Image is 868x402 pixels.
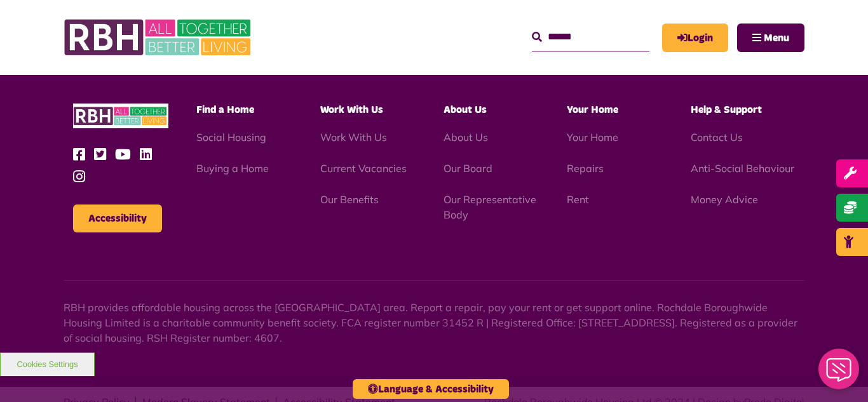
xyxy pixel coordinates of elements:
input: Search [532,23,649,51]
span: Your Home [567,105,618,115]
a: About Us [444,131,488,144]
a: Anti-Social Behaviour [691,162,794,175]
img: RBH [73,104,168,128]
a: Your Home [567,131,618,144]
a: Our Benefits [320,193,379,206]
a: Repairs [567,162,604,175]
a: Social Housing - open in a new tab [196,131,266,144]
a: Our Board [444,162,492,175]
iframe: Netcall Web Assistant for live chat [811,345,868,402]
button: Accessibility [73,204,162,232]
span: Menu [764,33,789,43]
a: Money Advice [691,193,758,206]
p: RBH provides affordable housing across the [GEOGRAPHIC_DATA] area. Report a repair, pay your rent... [64,300,804,345]
a: Current Vacancies [320,162,407,175]
a: MyRBH [662,23,728,52]
span: Find a Home [196,105,254,115]
a: Work With Us [320,131,387,144]
a: Buying a Home [196,162,269,175]
a: Rent [567,193,589,206]
button: Language & Accessibility [353,379,509,399]
button: Navigation [737,23,804,52]
span: About Us [444,105,487,115]
a: Contact Us [691,131,743,144]
img: RBH [64,13,254,62]
a: Our Representative Body [444,193,536,221]
span: Work With Us [320,105,383,115]
span: Help & Support [691,105,762,115]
